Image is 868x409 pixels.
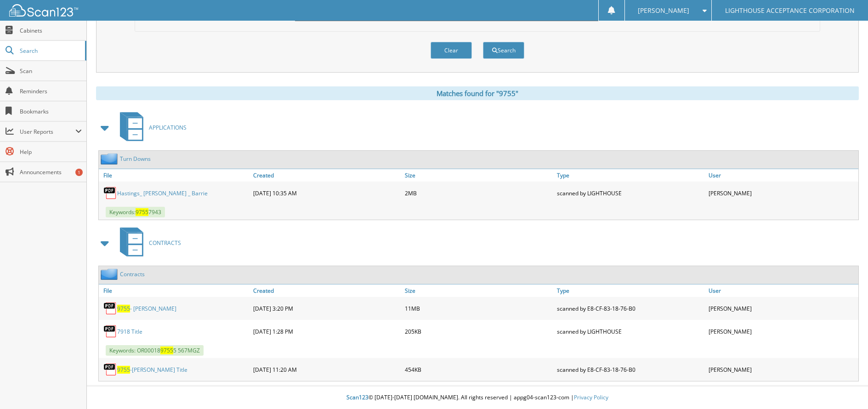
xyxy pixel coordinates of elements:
[346,393,369,401] span: Scan123
[706,322,858,341] div: [PERSON_NAME]
[103,324,117,338] img: PDF.png
[20,128,75,136] span: User Reports
[555,299,707,318] div: scanned by E8-CF-83-18-76-B0
[75,169,83,176] div: 1
[106,207,165,217] span: Keywords: 7943
[251,284,403,297] a: Created
[160,347,173,354] span: 9755
[103,301,117,315] img: PDF.png
[555,169,707,182] a: Type
[117,328,142,335] a: 7918 Title
[403,184,555,202] div: 2MB
[117,189,208,197] a: Hastings_ [PERSON_NAME] _ Barrie
[106,345,204,356] span: Keywords: OR00018 5 567MGZ
[20,67,82,75] span: Scan
[99,169,251,182] a: File
[117,366,130,374] span: 9755
[87,386,868,409] div: © [DATE]-[DATE] [DOMAIN_NAME]. All rights reserved | appg04-scan123-com |
[555,322,707,341] div: scanned by LIGHTHOUSE
[20,168,82,176] span: Announcements
[149,124,187,131] span: APPLICATIONS
[101,268,120,280] img: folder2.png
[706,184,858,202] div: [PERSON_NAME]
[403,284,555,297] a: Size
[555,360,707,379] div: scanned by E8-CF-83-18-76-B0
[706,284,858,297] a: User
[706,299,858,318] div: [PERSON_NAME]
[403,169,555,182] a: Size
[403,299,555,318] div: 11MB
[251,322,403,341] div: [DATE] 1:28 PM
[555,284,707,297] a: Type
[251,299,403,318] div: [DATE] 3:20 PM
[20,87,82,95] span: Reminders
[103,186,117,200] img: PDF.png
[120,270,145,278] a: Contracts
[251,360,403,379] div: [DATE] 11:20 AM
[114,225,181,261] a: CONTRACTS
[101,153,120,165] img: folder2.png
[706,169,858,182] a: User
[574,393,608,401] a: Privacy Policy
[99,284,251,297] a: File
[20,148,82,156] span: Help
[136,208,148,216] span: 9755
[149,239,181,247] span: CONTRACTS
[403,360,555,379] div: 454KB
[120,155,151,163] a: Turn Downs
[431,42,472,59] button: Clear
[403,322,555,341] div: 205KB
[117,305,130,312] span: 9755
[20,47,80,55] span: Search
[725,8,855,13] span: LIGHTHOUSE ACCEPTANCE CORPORATION
[117,366,187,374] a: 9755-[PERSON_NAME] Title
[555,184,707,202] div: scanned by LIGHTHOUSE
[9,4,78,17] img: scan123-logo-white.svg
[96,86,859,100] div: Matches found for "9755"
[706,360,858,379] div: [PERSON_NAME]
[638,8,689,13] span: [PERSON_NAME]
[114,109,187,146] a: APPLICATIONS
[103,363,117,376] img: PDF.png
[483,42,524,59] button: Search
[20,27,82,34] span: Cabinets
[117,305,176,312] a: 9755- [PERSON_NAME]
[822,365,868,409] iframe: Chat Widget
[251,169,403,182] a: Created
[251,184,403,202] div: [DATE] 10:35 AM
[20,108,82,115] span: Bookmarks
